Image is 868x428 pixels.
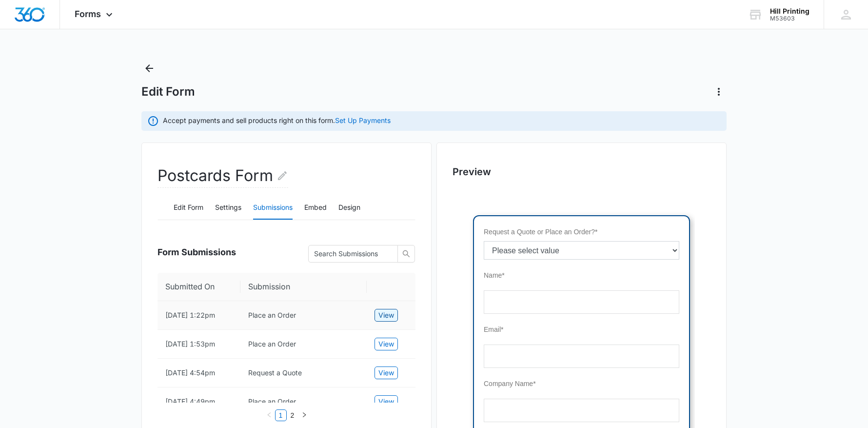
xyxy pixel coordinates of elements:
a: 1 [276,410,286,421]
span: Phone [16,224,35,231]
button: Embed [304,196,327,220]
td: [DATE] 1:22pm [158,301,240,330]
button: Design [338,196,360,220]
span: Request a Quote or Place an Order? [16,18,127,25]
button: right [298,409,310,421]
span: Submitted On [165,281,225,293]
span: Project Title [16,278,51,285]
li: Next Page [298,409,310,421]
td: Place an Order [240,387,367,416]
a: 2 [287,410,298,421]
button: Edit Form Name [276,164,288,187]
button: search [397,245,415,263]
input: Search Submissions [314,248,384,259]
button: Submissions [253,196,293,220]
div: account id [770,15,809,22]
span: Final Size [16,375,45,383]
span: Forms [75,9,101,19]
div: account name [770,7,809,15]
button: Settings [215,196,241,220]
li: 1 [275,409,287,421]
span: View [378,310,394,321]
span: Name [16,61,34,69]
button: View [375,395,398,408]
button: View [375,309,398,322]
h1: Edit Form [141,84,195,99]
span: left [266,412,272,418]
span: search [398,250,414,258]
td: Place an Order [240,330,367,359]
span: right [301,412,307,418]
span: Company Name [16,169,65,177]
a: Set Up Payments [335,116,391,124]
h2: Postcards Form [158,164,288,188]
li: Previous Page [263,409,275,421]
span: View [378,396,394,407]
button: left [263,409,275,421]
span: Email [16,115,33,123]
td: [DATE] 1:53pm [158,330,240,359]
span: View [378,367,394,378]
button: View [375,338,398,350]
button: Edit Form [174,196,203,220]
td: [DATE] 4:49pm [158,387,240,416]
td: Place an Order [240,301,367,330]
th: Submitted On [158,273,240,301]
td: Request a Quote [240,359,367,387]
span: View [378,339,394,349]
th: Submission [240,273,367,301]
button: Back [141,61,157,76]
span: Quantity [16,332,41,340]
h2: Preview [453,164,710,179]
span: Custom Size [16,419,54,427]
li: 2 [287,409,298,421]
p: Accept payments and sell products right on this form. [163,115,391,125]
button: Actions [711,84,727,100]
td: [DATE] 4:54pm [158,359,240,387]
button: View [375,367,398,379]
span: Form Submissions [158,245,236,259]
